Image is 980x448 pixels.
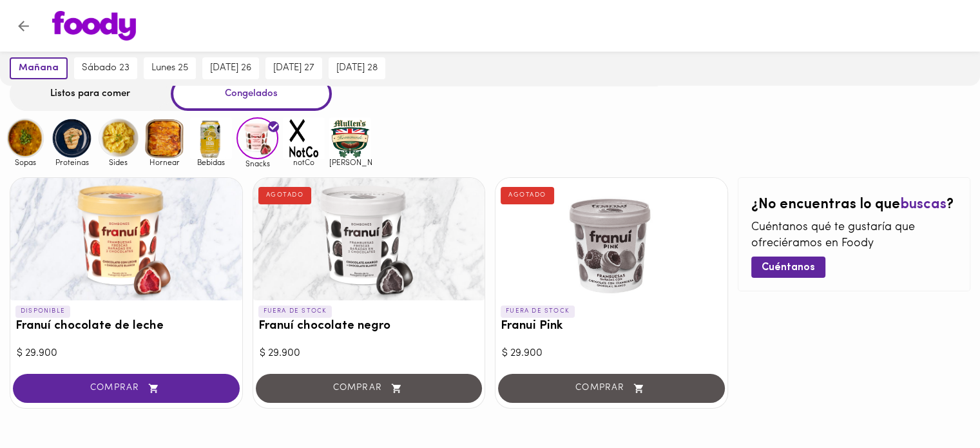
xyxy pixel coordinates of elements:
p: FUERA DE STOCK [501,306,575,317]
span: Bebidas [190,158,232,166]
h3: Franui Pink [501,320,722,333]
p: DISPONIBLE [15,306,70,317]
span: [DATE] 27 [273,63,314,74]
span: mañana [19,63,59,74]
button: [DATE] 28 [329,57,385,79]
span: Sides [97,158,139,166]
div: AGOTADO [258,187,312,204]
img: Bebidas [190,117,232,159]
span: Proteinas [51,158,93,166]
div: Congelados [171,77,332,111]
img: Sides [97,117,139,159]
div: Franuí chocolate negro [253,178,485,300]
span: COMPRAR [29,383,224,394]
p: Cuéntanos qué te gustaría que ofreciéramos en Foody [751,220,957,253]
div: Listos para comer [10,77,171,111]
img: Snacks [236,117,278,159]
button: lunes 25 [144,57,196,79]
span: [DATE] 28 [336,63,378,74]
button: mañana [10,57,68,79]
span: [PERSON_NAME] [329,158,371,166]
span: lunes 25 [151,63,188,74]
span: [DATE] 26 [210,63,251,74]
span: Cuéntanos [762,262,815,274]
img: notCo [283,117,325,159]
span: notCo [283,158,325,166]
img: Hornear [144,117,186,159]
h2: ¿No encuentras lo que ? [751,197,957,213]
span: Sopas [5,158,46,166]
span: buscas [900,197,946,212]
div: AGOTADO [501,187,554,204]
img: Sopas [5,117,46,159]
button: [DATE] 26 [202,57,259,79]
img: Proteinas [51,117,93,159]
p: FUERA DE STOCK [258,306,332,317]
div: Franui Pink [495,178,727,300]
iframe: Messagebird Livechat Widget [905,373,967,435]
div: Franuí chocolate de leche [10,178,242,300]
img: mullens [329,117,371,159]
span: sábado 23 [82,63,130,74]
img: logo.png [52,11,136,41]
span: Hornear [144,158,186,166]
button: Cuéntanos [751,257,825,278]
h3: Franuí chocolate negro [258,320,480,333]
div: $ 29.900 [502,346,721,361]
div: $ 29.900 [17,346,236,361]
div: $ 29.900 [260,346,479,361]
h3: Franuí chocolate de leche [15,320,237,333]
button: COMPRAR [13,374,240,403]
button: Volver [8,10,39,42]
button: [DATE] 27 [265,57,322,79]
span: Snacks [236,159,278,168]
button: sábado 23 [74,57,137,79]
